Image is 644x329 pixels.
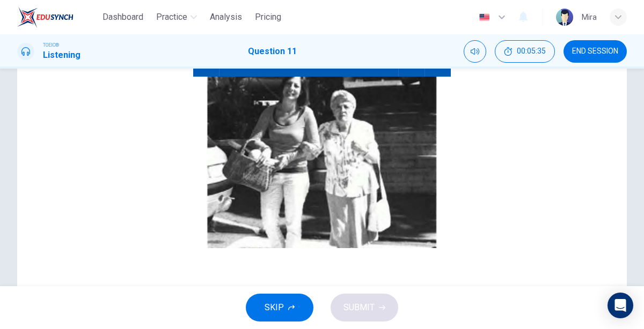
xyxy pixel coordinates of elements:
[255,11,281,24] span: Pricing
[248,45,297,58] h1: Question 11
[206,8,246,27] button: Analysis
[43,49,80,62] h1: Listening
[572,47,618,56] span: END SESSION
[495,40,555,63] button: 00:05:35
[43,41,59,49] span: TOEIC®
[563,40,627,63] button: END SESSION
[103,11,143,24] span: Dashboard
[156,11,187,24] span: Practice
[17,6,98,28] a: EduSynch logo
[210,11,242,24] span: Analysis
[193,77,451,248] img: Photographs
[556,9,573,26] img: Profile picture
[517,47,546,56] span: 00:05:35
[608,293,633,318] div: Open Intercom Messenger
[478,13,491,21] img: en
[265,300,284,315] span: SKIP
[464,40,486,63] div: Mute
[152,8,201,27] button: Practice
[582,11,597,24] div: Mira
[98,8,148,27] button: Dashboard
[246,294,313,321] button: SKIP
[17,6,74,28] img: EduSynch logo
[495,40,555,63] div: Hide
[251,8,286,27] button: Pricing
